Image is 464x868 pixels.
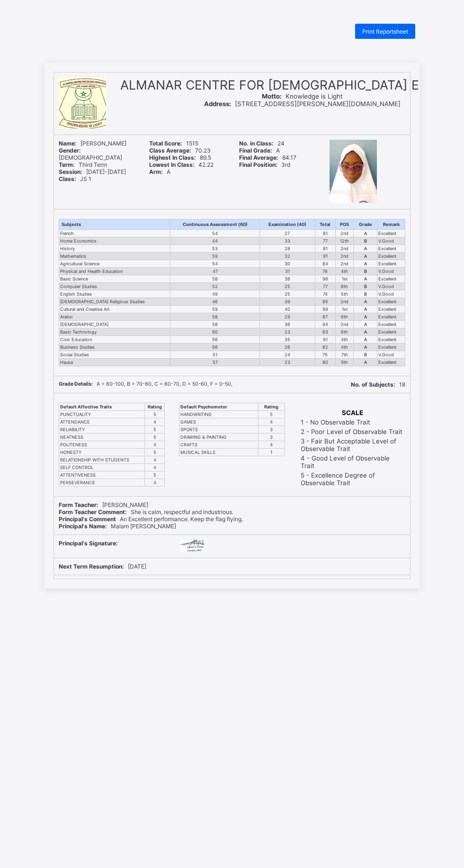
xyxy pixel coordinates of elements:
[377,230,405,237] td: Excellent
[335,351,353,359] td: 7th
[170,313,260,321] td: 58
[351,381,405,388] span: 18
[315,328,335,336] td: 83
[354,283,377,290] td: B
[260,306,315,313] td: 40
[260,336,315,344] td: 35
[179,441,259,449] td: CRAFTS
[59,161,107,168] span: Third Term
[377,245,405,253] td: Excellent
[239,147,272,154] b: Final Grade:
[260,283,315,290] td: 25
[145,441,165,449] td: 4
[335,344,353,351] td: 4th
[362,28,408,35] span: Print Reportsheet
[260,253,315,260] td: 32
[315,253,335,260] td: 91
[335,260,353,268] td: 2nd
[170,260,260,268] td: 54
[315,268,335,275] td: 78
[170,275,260,283] td: 58
[335,230,353,237] td: 2nd
[260,328,315,336] td: 23
[59,359,170,366] td: Hausa
[258,411,285,418] td: 5
[145,426,165,434] td: 5
[315,306,335,313] td: 99
[335,283,353,290] td: 6th
[315,359,335,366] td: 80
[377,336,405,344] td: Excellent
[149,140,198,147] span: 1515
[59,219,170,230] th: Subjects
[59,411,145,418] td: PUNCTUALITY
[59,563,146,570] span: [DATE]
[170,351,260,359] td: 51
[59,563,124,570] b: Next Term Resumption:
[59,515,116,523] b: Principal's Comment
[239,154,296,161] span: 84.17
[300,418,404,426] td: 1 - No Observable Trait
[179,411,259,418] td: HANDWRITING
[260,245,315,253] td: 28
[377,298,405,306] td: Excellent
[59,441,145,449] td: POLITENESS
[335,313,353,321] td: 6th
[260,359,315,366] td: 23
[260,219,315,230] th: Examination (40)
[59,230,170,237] td: French
[59,306,170,313] td: Cultural and Creative Art
[335,359,353,366] td: 9th
[59,344,170,351] td: Business Studies
[59,508,127,515] b: Form Teacher Comment:
[59,351,170,359] td: Social Studies
[260,321,315,328] td: 36
[239,147,280,154] span: A
[377,219,405,230] th: Remark
[260,237,315,245] td: 33
[260,351,315,359] td: 24
[377,237,405,245] td: V.Good
[145,411,165,418] td: 5
[59,298,170,306] td: [DEMOGRAPHIC_DATA] Religious Studies
[170,321,260,328] td: 58
[170,344,260,351] td: 56
[170,245,260,253] td: 53
[377,283,405,290] td: V.Good
[59,403,145,411] th: Default Affective Traits
[170,283,260,290] td: 52
[239,140,285,147] span: 24
[354,336,377,344] td: A
[335,253,353,260] td: 2nd
[179,434,259,441] td: DRAWING & PAINTING
[170,306,260,313] td: 59
[258,403,285,411] th: Rating
[260,290,315,298] td: 25
[377,344,405,351] td: Excellent
[179,418,259,426] td: GAMES
[260,313,315,321] td: 29
[59,147,122,161] span: [DEMOGRAPHIC_DATA]
[260,230,315,237] td: 27
[300,454,404,470] td: 4 - Good Level of Observable Trait
[179,449,259,456] td: MUSICAL SKILLS
[258,434,285,441] td: 3
[239,154,278,161] b: Final Average:
[300,408,404,417] th: SCALE
[239,140,274,147] b: No. in Class:
[59,140,77,147] b: Name:
[315,298,335,306] td: 85
[260,298,315,306] td: 39
[170,290,260,298] td: 49
[204,100,231,108] b: Address:
[149,154,196,161] b: Highest In Class:
[335,245,353,253] td: 2nd
[59,260,170,268] td: Agricultural Science
[145,434,165,441] td: 5
[59,245,170,253] td: History
[149,140,182,147] b: Total Score:
[377,290,405,298] td: V.Good
[354,344,377,351] td: A
[239,161,290,168] span: 3rd
[149,161,214,168] span: 42.22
